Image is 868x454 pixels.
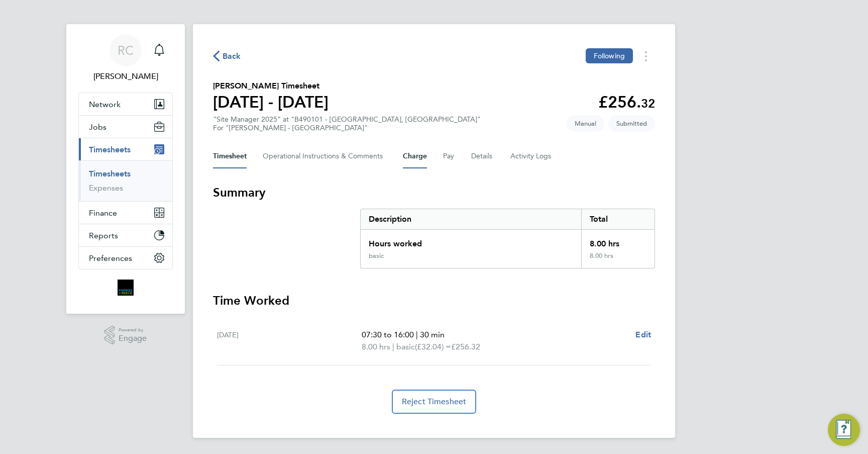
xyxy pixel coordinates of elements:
[79,160,172,201] div: Timesheets
[586,48,633,63] button: Following
[89,231,118,240] span: Reports
[213,293,655,309] h3: Time Worked
[78,70,173,82] span: Robyn Clarke
[79,93,172,115] button: Network
[89,169,131,178] a: Timesheets
[581,230,655,252] div: 8.00 hrs
[361,209,581,229] div: Description
[641,96,655,111] span: 32
[396,341,415,353] span: basic
[402,397,467,407] span: Reject Timesheet
[104,326,147,345] a: Powered byEngage
[79,224,172,246] button: Reports
[361,230,581,252] div: Hours worked
[581,209,655,229] div: Total
[567,115,604,132] span: This timesheet was manually created.
[594,51,625,60] span: Following
[79,116,172,138] button: Jobs
[828,414,860,446] button: Engage Resource Center
[78,280,173,296] a: Go to home page
[213,144,247,168] button: Timesheet
[635,329,651,341] a: Edit
[263,144,387,168] button: Operational Instructions & Comments
[213,92,329,112] h1: [DATE] - [DATE]
[213,124,481,132] div: For "[PERSON_NAME] - [GEOGRAPHIC_DATA]"
[213,185,655,201] h3: Summary
[213,185,655,414] section: Timesheet
[119,326,147,334] span: Powered by
[362,330,414,339] span: 07:30 to 16:00
[213,80,329,92] h2: [PERSON_NAME] Timesheet
[635,330,651,339] span: Edit
[362,342,390,351] span: 8.00 hrs
[443,144,455,168] button: Pay
[89,122,106,132] span: Jobs
[79,247,172,269] button: Preferences
[369,252,384,260] div: basic
[79,138,172,160] button: Timesheets
[89,208,117,218] span: Finance
[89,183,123,193] a: Expenses
[360,209,655,268] div: Summary
[79,202,172,224] button: Finance
[213,115,481,132] div: "Site Manager 2025" at "B490101 - [GEOGRAPHIC_DATA], [GEOGRAPHIC_DATA]"
[598,93,655,112] app-decimal: £256.
[78,34,173,82] a: RC[PERSON_NAME]
[392,390,477,414] button: Reject Timesheet
[451,342,480,351] span: £256.32
[89,100,121,109] span: Network
[118,280,134,296] img: bromak-logo-retina.png
[416,330,418,339] span: |
[66,24,185,314] nav: Main navigation
[510,144,553,168] button: Activity Logs
[89,253,132,263] span: Preferences
[403,144,427,168] button: Charge
[118,44,134,57] span: RC
[637,48,655,64] button: Timesheets Menu
[89,145,131,154] span: Timesheets
[608,115,655,132] span: This timesheet is Submitted.
[581,252,655,268] div: 8.00 hrs
[420,330,445,339] span: 30 min
[471,144,494,168] button: Details
[392,342,394,351] span: |
[223,50,241,62] span: Back
[415,342,451,351] span: (£32.04) =
[217,329,362,353] div: [DATE]
[213,50,241,62] button: Back
[119,334,147,343] span: Engage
